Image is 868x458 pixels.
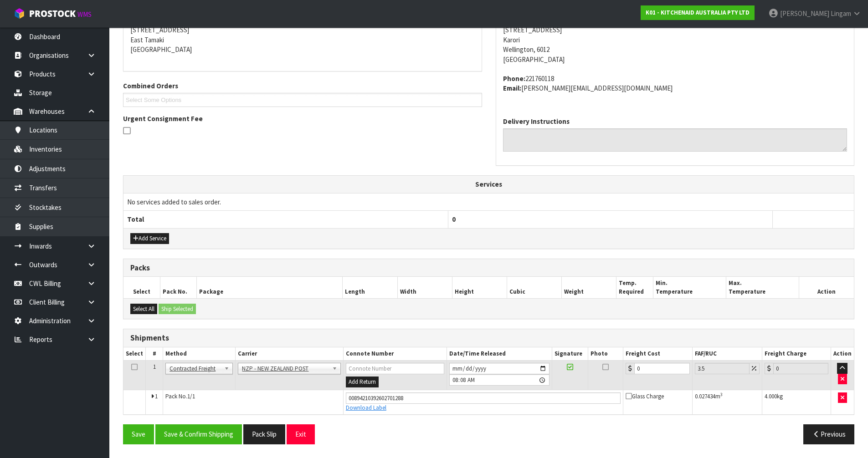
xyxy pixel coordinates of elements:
[236,347,343,361] th: Carrier
[130,264,847,272] h3: Packs
[123,176,854,193] th: Services
[507,277,562,298] th: Cubic
[123,81,178,91] label: Combined Orders
[503,15,847,64] address: [STREET_ADDRESS] Karori Wellington, 6012 [GEOGRAPHIC_DATA]
[130,304,157,315] button: Select All
[626,392,664,400] span: Glass Charge
[452,277,507,298] th: Height
[641,5,755,20] a: K01 - KITCHENAID AUSTRALIA PTY LTD
[695,392,715,400] span: 0.027434
[692,347,762,361] th: FAF/RUC
[726,277,799,298] th: Max. Temperature
[187,392,195,400] span: 1/1
[447,347,552,361] th: Date/Time Released
[562,277,616,298] th: Weight
[160,277,196,298] th: Pack No.
[799,277,854,298] th: Action
[155,424,242,444] button: Save & Confirm Shipping
[692,390,762,414] td: m
[452,215,456,224] span: 0
[123,114,203,123] label: Urgent Consignment Fee
[695,363,750,374] input: Freight Adjustment
[346,363,444,374] input: Connote Number
[762,347,831,361] th: Freight Charge
[123,277,160,298] th: Select
[242,363,328,374] span: NZP - NEW ZEALAND POST
[831,347,854,361] th: Action
[196,277,343,298] th: Package
[588,347,623,361] th: Photo
[163,347,236,361] th: Method
[243,424,285,444] button: Pack Slip
[155,392,158,400] span: 1
[831,9,851,18] span: Lingam
[552,347,588,361] th: Signature
[169,363,221,374] span: Contracted Freight
[77,10,92,19] small: WMS
[634,363,689,374] input: Freight Cost
[765,392,777,400] span: 4.000
[780,9,829,18] span: [PERSON_NAME]
[343,277,397,298] th: Length
[343,347,447,361] th: Connote Number
[346,377,379,387] button: Add Return
[803,424,854,444] button: Previous
[159,304,196,315] button: Ship Selected
[130,15,475,55] address: [STREET_ADDRESS] East Tamaki [GEOGRAPHIC_DATA]
[616,277,653,298] th: Temp. Required
[503,74,847,93] address: 221760118 [PERSON_NAME][EMAIL_ADDRESS][DOMAIN_NAME]
[346,392,621,404] input: Connote Number
[646,9,750,16] strong: K01 - KITCHENAID AUSTRALIA PTY LTD
[762,390,831,414] td: kg
[146,347,163,361] th: #
[287,424,315,444] button: Exit
[623,347,692,361] th: Freight Cost
[29,8,76,20] span: ProStock
[123,193,854,210] td: No services added to sales order.
[123,347,146,361] th: Select
[503,117,570,126] label: Delivery Instructions
[653,277,726,298] th: Min. Temperature
[123,211,448,228] th: Total
[346,404,386,412] a: Download Label
[14,8,25,19] img: cube-alt.png
[153,363,156,371] span: 1
[397,277,452,298] th: Width
[130,233,169,244] button: Add Service
[130,334,847,342] h3: Shipments
[503,84,521,92] strong: email
[720,392,723,397] sup: 3
[163,390,344,414] td: Pack No.
[123,424,154,444] button: Save
[503,74,525,83] strong: phone
[773,363,828,374] input: Freight Charge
